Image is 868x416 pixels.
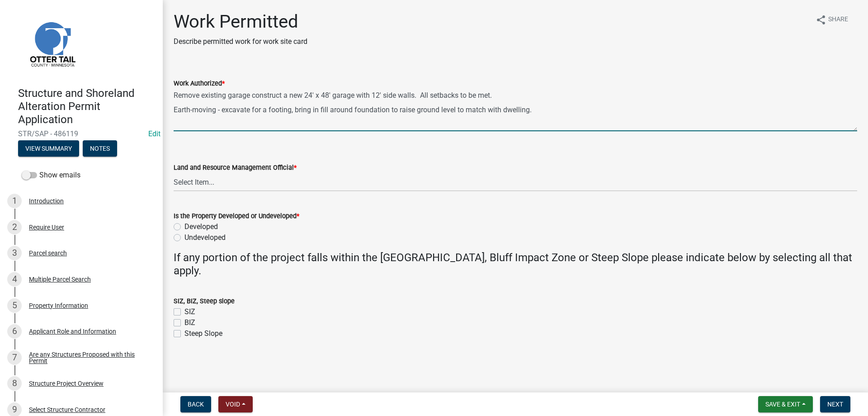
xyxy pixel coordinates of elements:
div: 2 [7,220,22,234]
label: Work Authorized [174,81,225,87]
div: 8 [7,376,22,391]
label: Undeveloped [184,232,226,243]
span: Save & Exit [765,401,800,408]
label: Show emails [22,170,80,181]
div: Are any Structures Proposed with this Permit [29,351,148,364]
span: Next [827,401,843,408]
div: Select Structure Contractor [29,406,105,413]
span: STR/SAP - 486119 [18,129,145,138]
label: Is the Property Developed or Undeveloped [174,213,299,220]
div: 7 [7,350,22,365]
h4: If any portion of the project falls within the [GEOGRAPHIC_DATA], Bluff Impact Zone or Steep Slop... [174,251,857,277]
div: 6 [7,324,22,339]
span: Back [188,401,204,408]
button: Next [820,396,850,412]
p: Describe permitted work for work site card [174,36,307,47]
wm-modal-confirm: Summary [18,146,79,153]
wm-modal-confirm: Notes [83,146,117,153]
div: Property Information [29,302,88,309]
button: Back [180,396,211,412]
div: 5 [7,298,22,313]
label: Steep Slope [184,328,222,339]
a: Edit [148,129,160,138]
div: Structure Project Overview [29,380,104,387]
h1: Work Permitted [174,11,307,33]
div: Require User [29,224,64,230]
div: Multiple Parcel Search [29,276,91,282]
i: share [816,14,826,25]
div: Applicant Role and Information [29,328,116,335]
div: Introduction [29,198,64,204]
button: Void [218,396,253,412]
div: 4 [7,272,22,287]
button: Save & Exit [758,396,813,412]
h4: Structure and Shoreland Alteration Permit Application [18,87,156,126]
span: Void [226,401,240,408]
label: SIZ, BIZ, Steep slope [174,298,235,305]
button: Notes [83,140,117,157]
div: Parcel search [29,250,67,256]
label: BIZ [184,317,195,328]
span: Share [828,14,848,25]
div: 3 [7,246,22,260]
label: Land and Resource Management Official [174,165,297,171]
button: shareShare [808,11,855,29]
img: Otter Tail County, Minnesota [18,10,86,77]
div: 1 [7,194,22,208]
wm-modal-confirm: Edit Application Number [148,129,160,138]
label: SIZ [184,306,195,317]
label: Developed [184,221,218,232]
button: View Summary [18,140,79,157]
